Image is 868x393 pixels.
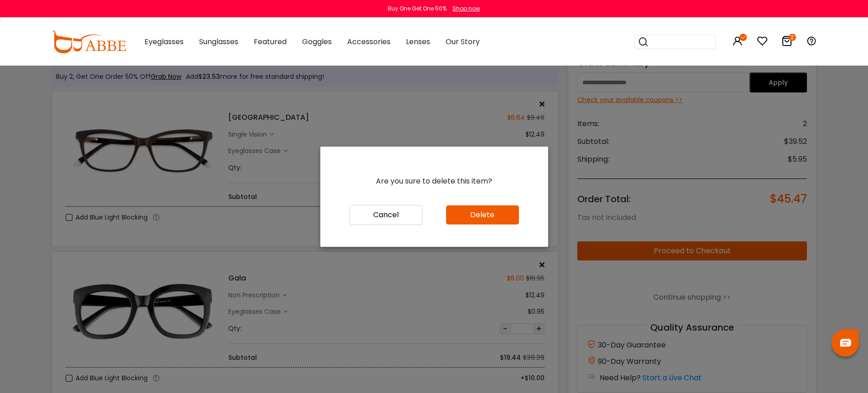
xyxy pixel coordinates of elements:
[144,36,184,47] span: Eyeglasses
[406,36,430,47] span: Lenses
[840,339,851,347] img: chat
[446,205,519,225] button: Delete
[388,5,447,13] div: Buy One Get One 50%
[302,36,332,47] span: Goggles
[199,36,238,47] span: Sunglasses
[452,5,480,13] div: Shop now
[448,5,480,12] a: Shop now
[347,36,390,47] span: Accessories
[349,205,422,225] button: Cancel
[254,36,287,47] span: Featured
[446,36,480,47] span: Our Story
[781,37,792,48] a: 2
[328,154,541,198] div: Are you sure to delete this item?
[789,34,796,41] i: 2
[51,31,126,53] img: abbeglasses.com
